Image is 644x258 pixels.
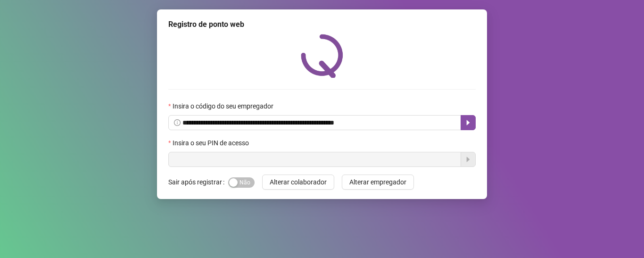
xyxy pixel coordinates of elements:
[168,101,280,111] label: Insira o código do seu empregador
[262,175,334,190] button: Alterar colaborador
[349,177,406,187] span: Alterar empregador
[270,177,327,187] span: Alterar colaborador
[168,138,255,148] label: Insira o seu PIN de acesso
[301,34,343,78] img: QRPoint
[342,175,414,190] button: Alterar empregador
[464,119,472,126] span: caret-right
[168,175,228,190] label: Sair após registrar
[168,19,476,30] div: Registro de ponto web
[174,119,181,126] span: info-circle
